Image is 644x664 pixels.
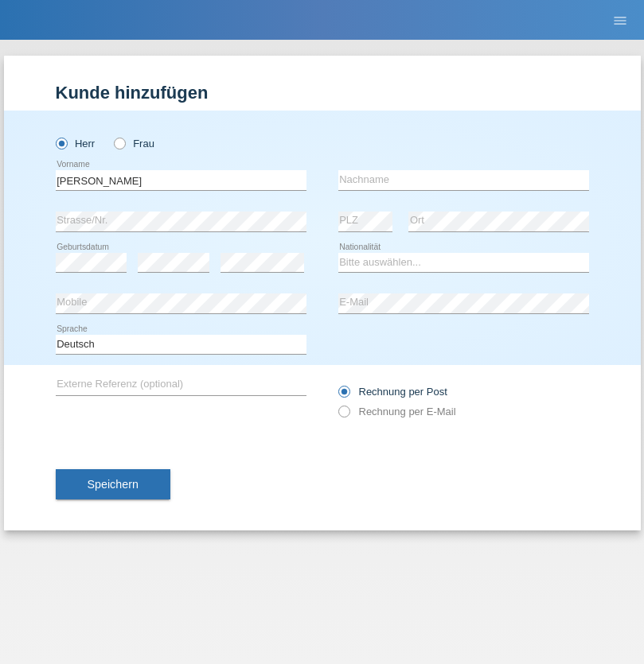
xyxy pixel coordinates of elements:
[338,406,349,425] input: Rechnung per E-Mail
[56,138,66,148] input: Herr
[114,138,124,148] input: Frau
[338,386,447,398] label: Rechnung per Post
[88,478,139,491] span: Speichern
[56,138,96,149] label: Herr
[56,469,170,499] button: Speichern
[612,13,628,29] i: menu
[56,83,589,103] h1: Kunde hinzufügen
[604,15,636,25] a: menu
[114,138,154,149] label: Frau
[338,406,456,417] label: Rechnung per E-Mail
[338,386,349,406] input: Rechnung per Post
